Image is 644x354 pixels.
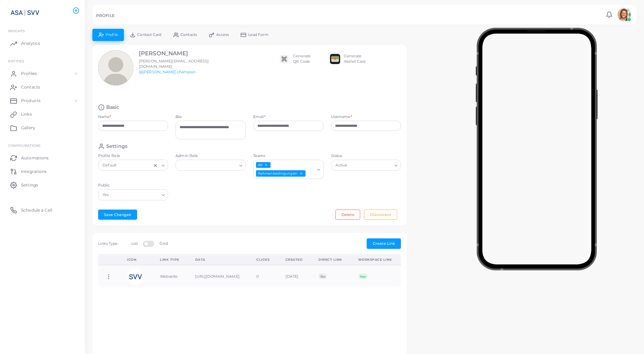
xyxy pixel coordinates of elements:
input: Search for option [349,162,392,169]
label: Status [331,153,401,159]
span: Configurations [8,143,40,147]
img: avatar [618,8,631,21]
label: Public [98,183,168,188]
button: Clear Selected [153,162,158,168]
span: Default [102,162,117,169]
span: Rahmenbedingungen [256,170,306,177]
a: Links [5,107,80,121]
div: Direct Link [318,257,343,262]
div: Data [195,257,241,262]
img: phone-mock.b55596b7.png [476,28,597,270]
span: INSIGHTS [8,29,25,33]
div: Clicks [256,257,271,262]
a: Schedule a Call [5,203,80,217]
label: Admin Role [176,153,246,159]
span: Contacts [181,33,197,37]
span: Automations [21,155,49,161]
input: Search for option [306,170,314,177]
th: Action [98,255,120,265]
a: @[PERSON_NAME].champion [139,70,196,74]
label: Username [331,114,352,120]
span: Yes [102,192,110,199]
button: Deselect Rahmenbedingungen [299,171,303,176]
h4: Basic [106,104,119,111]
span: Products [21,98,40,104]
a: Gallery [5,121,80,135]
div: Icon [127,257,145,262]
div: Search for option [98,189,168,200]
span: Create Link [373,241,395,246]
td: [DATE] [278,265,311,288]
button: Create Link [367,238,401,249]
label: Teams [253,153,324,159]
a: Settings [5,178,80,192]
span: Access [216,33,229,37]
span: Links Type: [98,241,118,246]
td: 0 [249,265,278,288]
div: Created [286,257,303,262]
span: Contact Card [137,33,161,37]
span: Links [21,111,32,117]
span: Lead Form [248,33,269,37]
a: Products [5,94,80,107]
label: Email [253,114,265,120]
a: Contacts [5,80,80,94]
label: Bio [176,114,246,120]
div: Search for option [331,160,401,171]
img: sGFljwxxpo3xT6Ry3EQOxgmsir7x82VR-1700475189388.png [127,268,144,285]
span: Gallery [21,125,35,131]
span: [PERSON_NAME][EMAIL_ADDRESS][DOMAIN_NAME] [139,59,209,69]
label: List [131,241,137,247]
h5: PROFILE [96,13,115,18]
button: Save Changes [98,210,137,220]
a: Automations [5,151,80,164]
span: Schedule a Call [21,207,52,213]
span: Contacts [21,84,40,90]
button: Deselect All [264,162,269,167]
a: Profiles [5,67,80,80]
a: Analytics [5,37,80,50]
div: Search for option [176,160,246,171]
div: Search for option [253,160,324,179]
a: avatar [615,8,633,21]
span: Profile [106,33,118,37]
div: Generate Wallet Card [344,54,365,64]
input: Search for option [118,162,151,169]
div: Workspace Link [358,257,393,262]
input: Search for option [179,162,237,169]
button: Disconnect [364,210,397,220]
img: qr2.png [279,54,289,64]
span: Analytics [21,40,40,46]
div: Search for option [98,160,168,171]
div: Link Type [160,257,180,262]
input: Search for option [110,191,159,199]
span: Profiles [21,71,37,77]
span: No [318,274,327,279]
img: apple-wallet.png [330,54,340,64]
a: Integrations [5,164,80,178]
td: Webseite [152,265,188,288]
span: Settings [21,182,38,188]
button: Delete [335,210,360,220]
label: Grid [160,241,167,247]
label: Name [98,114,111,120]
h3: [PERSON_NAME] [139,50,220,57]
img: logo [6,6,44,19]
label: Profile Role [98,153,168,159]
span: Active [335,162,348,169]
span: All [256,162,271,168]
div: Generate QR Code [293,54,311,64]
span: Yes [358,274,367,279]
td: [URL][DOMAIN_NAME] [188,265,249,288]
span: Integrations [21,169,47,175]
span: ENTITIES [8,59,24,63]
h4: Settings [106,143,127,150]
